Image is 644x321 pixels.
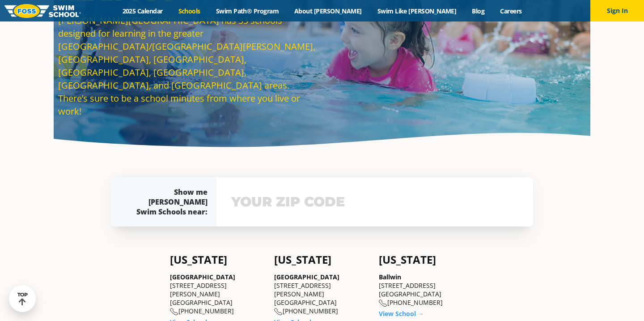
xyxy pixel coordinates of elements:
[379,273,474,307] div: [STREET_ADDRESS] [GEOGRAPHIC_DATA] [PHONE_NUMBER]
[208,7,286,15] a: Swim Path® Program
[170,273,235,281] a: [GEOGRAPHIC_DATA]
[17,292,28,306] div: TOP
[369,7,464,15] a: Swim Like [PERSON_NAME]
[274,273,339,281] a: [GEOGRAPHIC_DATA]
[287,7,370,15] a: About [PERSON_NAME]
[58,14,318,118] p: [PERSON_NAME][GEOGRAPHIC_DATA] has 33 schools designed for learning in the greater [GEOGRAPHIC_DA...
[170,7,208,15] a: Schools
[379,300,387,307] img: location-phone-o-icon.svg
[114,7,170,15] a: 2025 Calendar
[129,187,208,217] div: Show me [PERSON_NAME] Swim Schools near:
[4,4,81,18] img: FOSS Swim School Logo
[170,273,265,316] div: [STREET_ADDRESS][PERSON_NAME] [GEOGRAPHIC_DATA] [PHONE_NUMBER]
[170,253,265,266] h4: [US_STATE]
[379,253,474,266] h4: [US_STATE]
[274,273,369,316] div: [STREET_ADDRESS][PERSON_NAME] [GEOGRAPHIC_DATA] [PHONE_NUMBER]
[464,7,492,15] a: Blog
[229,189,521,215] input: YOUR ZIP CODE
[379,309,424,318] a: View School →
[492,7,530,15] a: Careers
[379,273,401,281] a: Ballwin
[274,308,283,316] img: location-phone-o-icon.svg
[274,253,369,266] h4: [US_STATE]
[170,308,178,316] img: location-phone-o-icon.svg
